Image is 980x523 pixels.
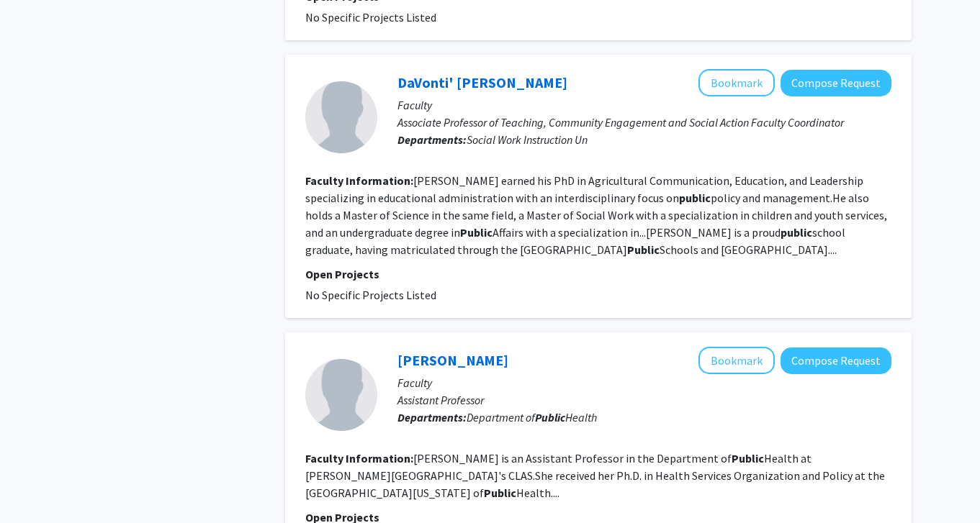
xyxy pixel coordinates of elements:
b: Public [732,451,764,465]
iframe: Chat [11,458,61,512]
b: Departments: [397,410,467,424]
b: Public [460,225,493,240]
b: Public [627,242,660,257]
b: Faculty Information: [305,173,413,188]
button: Add DaVonti' Haynes to Bookmarks [698,69,775,96]
p: Associate Professor of Teaching, Community Engagement and Social Action Faculty Coordinator [397,114,891,131]
button: Add Sasha Zhou to Bookmarks [698,347,775,374]
fg-read-more: [PERSON_NAME] earned his PhD in Agricultural Communication, Education, and Leadership specializin... [305,173,887,257]
b: public [781,225,812,240]
p: Open Projects [305,265,891,283]
a: [PERSON_NAME] [397,351,508,369]
span: No Specific Projects Listed [305,10,436,24]
button: Compose Request to Sasha Zhou [781,347,891,374]
b: Public [484,486,516,500]
button: Compose Request to DaVonti' Haynes [781,70,891,96]
span: No Specific Projects Listed [305,288,436,302]
p: Faculty [397,374,891,391]
b: public [679,191,711,205]
a: DaVonti' [PERSON_NAME] [397,73,567,91]
p: Assistant Professor [397,391,891,409]
b: Departments: [397,132,467,147]
span: Department of Health [467,410,597,424]
fg-read-more: [PERSON_NAME] is an Assistant Professor in the Department of Health at [PERSON_NAME][GEOGRAPHIC_D... [305,451,885,500]
span: Social Work Instruction Un [467,132,588,147]
p: Faculty [397,96,891,114]
b: Faculty Information: [305,451,413,465]
b: Public [535,410,565,424]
